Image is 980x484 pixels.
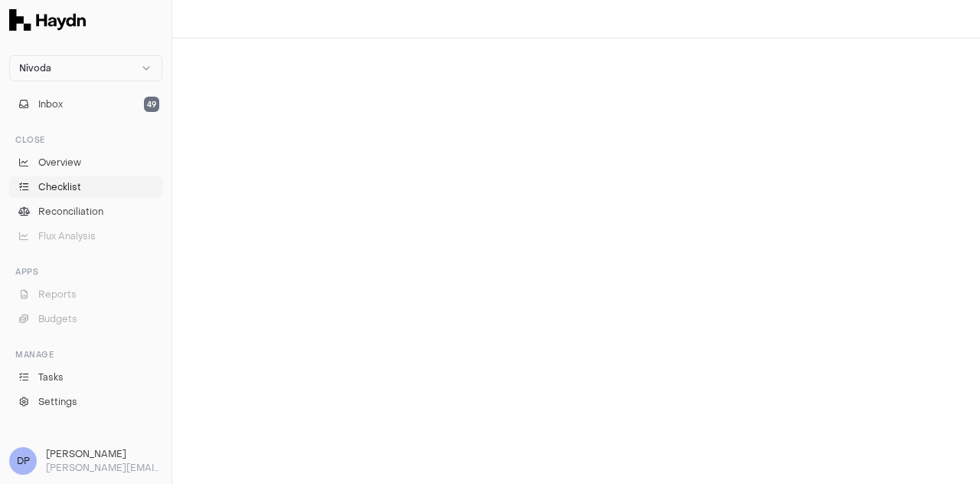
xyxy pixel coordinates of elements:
[9,342,162,367] div: Manage
[38,180,81,194] span: Checklist
[9,367,162,388] a: Tasks
[38,395,77,409] span: Settings
[38,205,103,219] span: Reconciliation
[9,55,162,81] button: Nivoda
[9,447,37,475] span: DP
[9,308,162,330] button: Budgets
[46,461,162,475] p: [PERSON_NAME][EMAIL_ADDRESS][PERSON_NAME][DOMAIN_NAME]
[38,156,81,170] span: Overview
[9,176,162,198] a: Checklist
[9,284,162,305] button: Reports
[38,312,77,326] span: Budgets
[9,259,162,284] div: Apps
[9,152,162,173] a: Overview
[38,229,96,243] span: Flux Analysis
[9,9,86,31] img: Haydn Logo
[19,62,51,74] span: Nivoda
[38,288,77,301] span: Reports
[9,391,162,413] a: Settings
[9,201,162,222] a: Reconciliation
[9,127,162,152] div: Close
[9,94,162,115] button: Inbox49
[46,447,162,461] h3: [PERSON_NAME]
[38,97,63,111] span: Inbox
[38,370,64,384] span: Tasks
[9,226,162,247] button: Flux Analysis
